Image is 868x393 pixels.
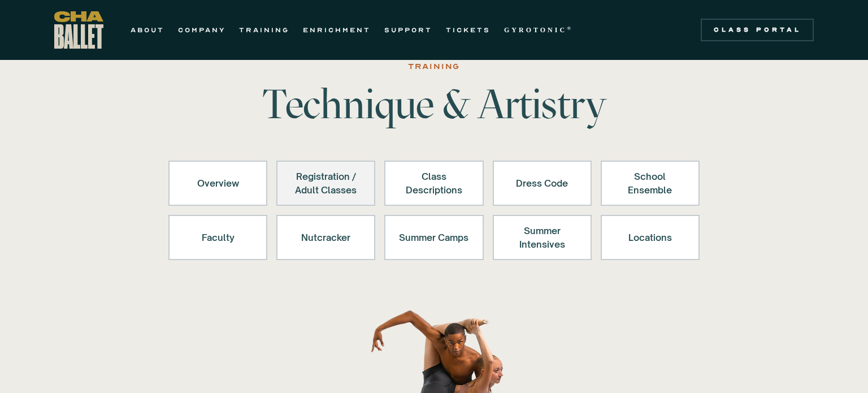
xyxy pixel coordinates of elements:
[504,23,573,37] a: GYROTONIC®
[54,11,103,49] a: home
[183,170,253,197] div: Overview
[567,25,573,31] sup: ®
[601,161,700,206] a: School Ensemble
[408,60,460,74] div: Training
[276,215,375,260] a: Nutcracker
[399,224,468,251] div: Summer Camps
[183,224,253,251] div: Faculty
[276,161,375,206] a: Registration /Adult Classes
[507,170,577,197] div: Dress Code
[701,19,814,41] a: Class Portal
[303,23,371,37] a: ENRICHMENT
[384,161,483,206] a: Class Descriptions
[168,161,267,206] a: Overview
[131,23,164,37] a: ABOUT
[601,215,700,260] a: Locations
[615,170,685,197] div: School Ensemble
[493,161,592,206] a: Dress Code
[493,215,592,260] a: Summer Intensives
[384,23,432,37] a: SUPPORT
[384,215,483,260] a: Summer Camps
[258,84,610,124] h1: Technique & Artistry
[446,23,491,37] a: TICKETS
[168,215,267,260] a: Faculty
[507,224,577,251] div: Summer Intensives
[399,170,468,197] div: Class Descriptions
[239,23,289,37] a: TRAINING
[708,25,807,34] div: Class Portal
[291,224,361,251] div: Nutcracker
[504,26,567,34] strong: GYROTONIC
[291,170,361,197] div: Registration / Adult Classes
[178,23,225,37] a: COMPANY
[615,224,685,251] div: Locations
